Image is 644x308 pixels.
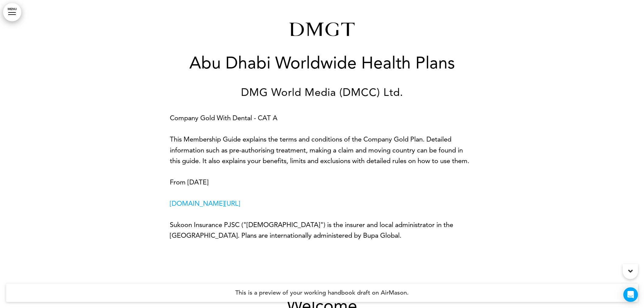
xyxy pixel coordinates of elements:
p: Company Gold With Dental - CAT A [170,113,474,123]
h4: DMG World Media (DMCC) Ltd. [170,87,474,97]
a: [DOMAIN_NAME][URL] [170,199,240,208]
p: This Membership Guide explains the terms and conditions of the Company Gold Plan. Detailed inform... [170,134,474,166]
a: MENU [3,3,21,21]
p: Sukoon Insurance PJSC ("[DEMOGRAPHIC_DATA]") is the insurer and local administrator in the [GEOGR... [170,219,474,241]
img: 1724330598301-1.png [289,23,355,36]
h4: This is a preview of your working handbook draft on AirMason. [6,284,638,302]
h1: Abu Dhabi Worldwide Health Plans [170,54,474,71]
div: Open Intercom Messenger [623,287,638,302]
p: From [DATE] [170,177,474,187]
